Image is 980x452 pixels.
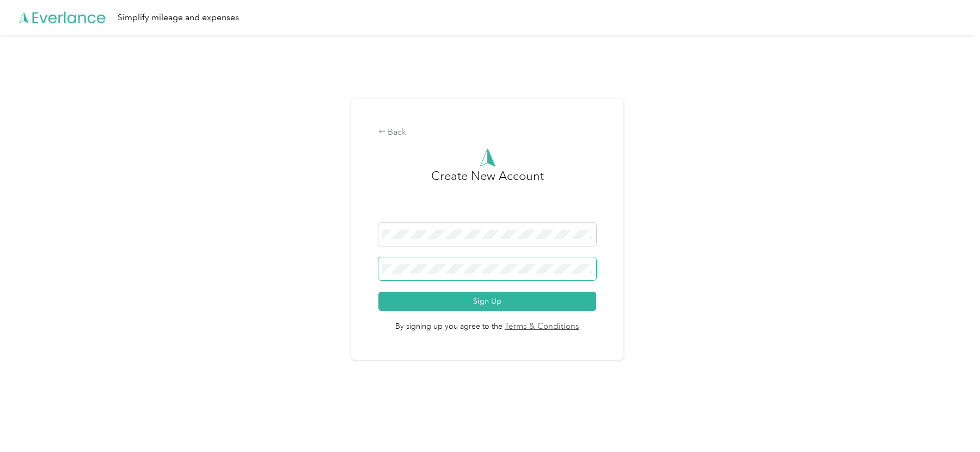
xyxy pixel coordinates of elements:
[503,321,579,333] a: Terms & Conditions
[118,11,239,25] div: Simplify mileage and expenses
[378,126,597,139] div: Back
[378,292,597,311] button: Sign Up
[919,391,980,452] iframe: Everlance-gr Chat Button Frame
[378,311,597,333] span: By signing up you agree to the
[431,167,544,223] h3: Create New Account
